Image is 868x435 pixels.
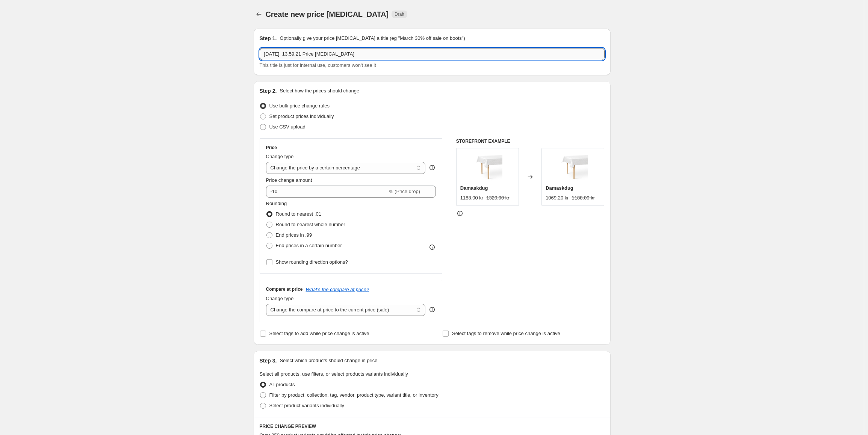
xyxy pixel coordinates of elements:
[260,48,605,60] input: 30% off holiday sale
[260,87,277,95] h2: Step 2.
[452,331,560,336] span: Select tags to remove while price change is active
[269,382,295,387] span: All products
[266,154,294,159] span: Change type
[280,87,359,95] p: Select how the prices should change
[280,357,377,364] p: Select which products should change in price
[558,152,588,182] img: arne-jacobsen-tablecloth-white-pack-2-new-final_80x.webp
[306,287,369,292] button: What's the compare at price?
[428,164,436,171] div: help
[395,11,404,17] span: Draft
[269,392,439,398] span: Filter by product, collection, tag, vendor, product type, variant title, or inventory
[254,9,264,20] button: Price change jobs
[269,103,330,109] span: Use bulk price change rules
[276,232,312,238] span: End prices in .99
[276,222,345,227] span: Round to nearest whole number
[472,152,502,182] img: arne-jacobsen-tablecloth-white-pack-2-new-final_80x.webp
[260,371,408,377] span: Select all products, use filters, or select products variants individually
[280,35,465,42] p: Optionally give your price [MEDICAL_DATA] a title (eg "March 30% off sale on boots")
[276,211,321,217] span: Round to nearest .01
[266,145,277,151] h3: Price
[266,10,389,18] span: Create new price [MEDICAL_DATA]
[269,124,305,130] span: Use CSV upload
[260,357,277,364] h2: Step 3.
[269,331,369,336] span: Select tags to add while price change is active
[269,113,334,119] span: Set product prices individually
[460,185,488,191] span: Damaskdug
[456,138,605,144] h6: STOREFRONT EXAMPLE
[266,286,303,292] h3: Compare at price
[260,62,376,68] span: This title is just for internal use, customers won't see it
[460,194,483,202] div: 1188.00 kr
[269,403,344,408] span: Select product variants individually
[276,243,342,248] span: End prices in a certain number
[486,194,509,202] strike: 1320.00 kr
[266,296,294,301] span: Change type
[572,194,595,202] strike: 1188.00 kr
[266,186,387,198] input: -15
[276,259,348,265] span: Show rounding direction options?
[546,194,569,202] div: 1069.20 kr
[266,177,312,183] span: Price change amount
[546,185,573,191] span: Damaskdug
[260,423,605,429] h6: PRICE CHANGE PREVIEW
[260,35,277,42] h2: Step 1.
[389,189,420,194] span: % (Price drop)
[266,201,287,206] span: Rounding
[428,306,436,313] div: help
